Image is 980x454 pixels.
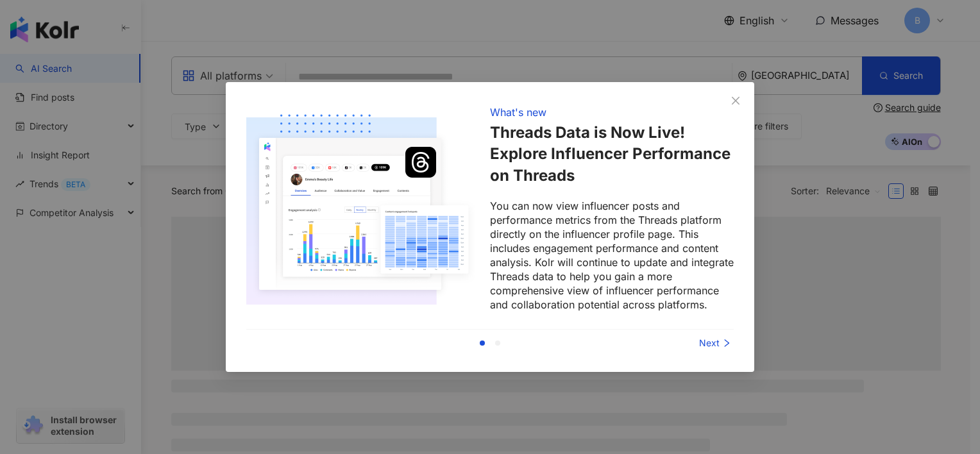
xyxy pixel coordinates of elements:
[490,105,546,119] div: What's new
[246,103,475,314] img: tutorial image
[490,122,734,187] h1: Threads Data is Now Live! Explore Influencer Performance on Threads
[638,336,734,350] div: Next
[490,199,734,312] p: You can now view influencer posts and performance metrics from the Threads platform directly on t...
[723,88,748,113] button: Close
[731,96,741,106] span: close
[722,339,731,348] span: right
